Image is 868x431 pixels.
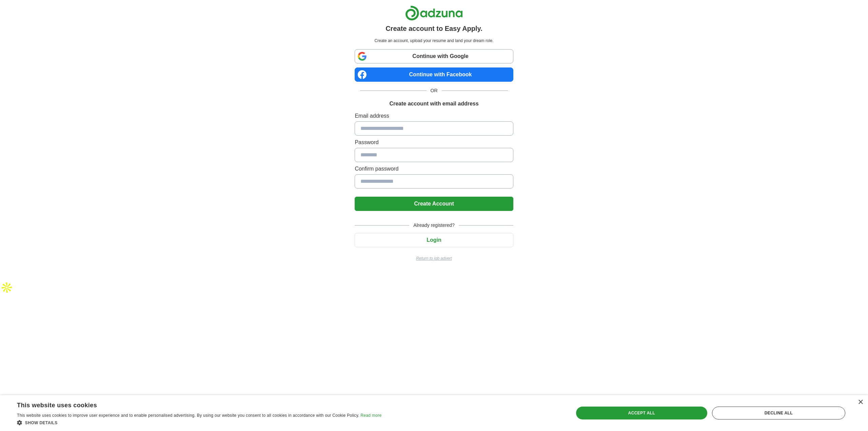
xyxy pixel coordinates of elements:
h1: Create account to Easy Apply. [386,23,482,34]
div: Close [858,400,863,405]
label: Password [355,138,513,146]
label: Confirm password [355,165,513,173]
div: Decline all [712,407,845,419]
a: Continue with Google [355,49,513,63]
img: Adzuna logo [405,5,463,21]
a: Return to job advert [355,255,513,261]
span: Show details [25,420,58,425]
span: This website uses cookies to improve user experience and to enable personalised advertising. By u... [17,413,359,418]
label: Email address [355,112,513,120]
button: Create Account [355,197,513,211]
a: Login [355,237,513,243]
div: This website uses cookies [17,399,364,409]
p: Create an account, upload your resume and land your dream role. [356,38,512,44]
h1: Create account with email address [389,100,478,108]
a: Read more, opens a new window [360,413,381,418]
div: Show details [17,419,381,426]
span: OR [427,87,442,94]
div: Accept all [576,407,707,419]
span: Already registered? [409,222,458,229]
a: Continue with Facebook [355,67,513,82]
button: Login [355,233,513,247]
